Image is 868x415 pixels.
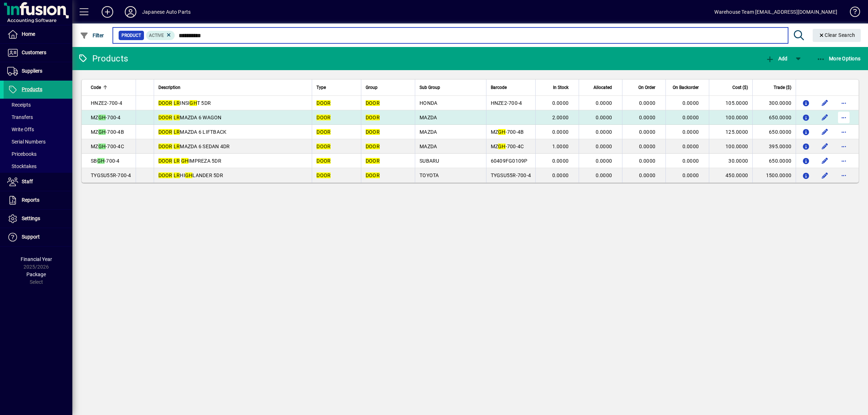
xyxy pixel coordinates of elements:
[420,129,437,135] span: MAZDA
[491,158,528,164] span: 60409FG0109P
[420,100,437,106] span: HONDA
[366,84,410,91] div: Group
[91,84,101,91] span: Code
[158,100,211,106] span: INSI T 5DR
[366,158,380,164] em: DOOR
[420,158,439,164] span: SUBARU
[158,172,173,178] em: DOOR
[190,100,197,106] em: GH
[97,158,105,164] em: GH
[639,144,656,149] span: 0.0000
[491,144,524,149] span: MZ -700-4C
[366,129,380,135] em: DOOR
[22,197,39,203] span: Reports
[7,127,34,132] span: Write Offs
[540,84,575,91] div: In Stock
[491,172,531,178] span: TYGSU55R-700-4
[22,31,35,37] span: Home
[366,172,380,178] em: DOOR
[498,144,506,149] em: GH
[838,126,850,138] button: More options
[4,136,72,148] a: Serial Numbers
[819,97,831,109] button: Edit
[4,148,72,160] a: Pricebooks
[838,141,850,152] button: More options
[366,84,378,91] span: Group
[366,115,380,120] em: DOOR
[4,111,72,123] a: Transfers
[4,210,72,228] a: Settings
[158,158,221,164] span: IMPREZA 5DR
[420,84,440,91] span: Sub Group
[752,125,796,139] td: 650.0000
[158,144,230,149] span: MAZDA 6 SEDAN 4DR
[78,29,106,42] button: Filter
[766,56,787,61] span: Add
[596,172,612,178] span: 0.0000
[491,84,531,91] div: Barcode
[844,1,859,25] a: Knowledge Base
[709,168,752,183] td: 450.0000
[158,115,222,120] span: MAZDA 6 WAGON
[316,129,331,135] em: DOOR
[158,172,223,178] span: HI LANDER 5DR
[818,32,855,38] span: Clear Search
[185,172,193,178] em: GH
[174,115,180,120] em: LR
[4,62,72,80] a: Suppliers
[149,33,164,38] span: Active
[553,84,569,91] span: In Stock
[819,141,831,152] button: Edit
[491,84,507,91] span: Barcode
[673,84,699,91] span: On Backorder
[22,215,40,221] span: Settings
[122,32,141,39] span: Product
[752,154,796,168] td: 650.0000
[4,228,72,246] a: Support
[22,86,42,92] span: Products
[158,100,173,106] em: DOOR
[91,129,124,135] span: MZ -700-4B
[316,84,326,91] span: Type
[709,110,752,125] td: 100.0000
[709,154,752,168] td: 30.0000
[817,56,861,61] span: More Options
[491,100,522,106] span: HNZE2-700-4
[174,144,180,149] em: LR
[752,96,796,110] td: 300.0000
[593,84,612,91] span: Allocated
[4,99,72,111] a: Receipts
[682,129,699,135] span: 0.0000
[639,115,656,120] span: 0.0000
[7,163,37,169] span: Stocktakes
[316,158,331,164] em: DOOR
[819,112,831,123] button: Edit
[670,84,705,91] div: On Backorder
[420,172,439,178] span: TOYOTA
[174,100,180,106] em: LR
[819,155,831,167] button: Edit
[813,29,861,42] button: Clear
[158,129,227,135] span: MAZDA 6 LIFTBACK
[142,6,191,18] div: Japanese Auto Parts
[639,172,656,178] span: 0.0000
[366,144,380,149] em: DOOR
[366,100,380,106] em: DOOR
[709,96,752,110] td: 105.0000
[639,158,656,164] span: 0.0000
[627,84,662,91] div: On Order
[158,129,173,135] em: DOOR
[714,6,837,18] div: Warehouse Team [EMAIL_ADDRESS][DOMAIN_NAME]
[91,144,124,149] span: MZ -700-4C
[22,179,33,184] span: Staff
[552,158,569,164] span: 0.0000
[709,139,752,154] td: 100.0000
[7,102,31,108] span: Receipts
[91,158,120,164] span: SB -700-4
[22,234,40,240] span: Support
[838,97,850,109] button: More options
[91,172,131,178] span: TYGSU55R-700-4
[838,170,850,181] button: More options
[98,129,106,135] em: GH
[91,115,121,120] span: MZ -700-4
